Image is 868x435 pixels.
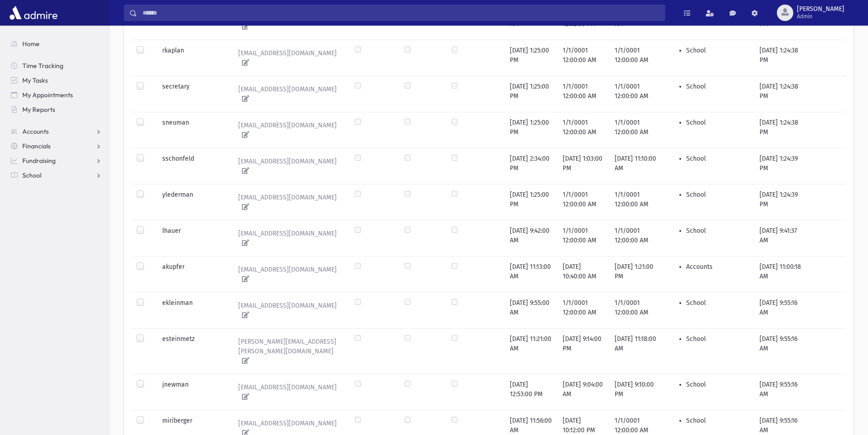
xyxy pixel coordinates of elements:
li: School [686,118,749,127]
span: My Appointments [22,91,73,99]
td: akupfer [157,256,225,292]
td: [DATE] 1:21:00 PM [609,256,663,292]
a: My Reports [4,102,109,117]
span: My Reports [22,105,55,114]
td: ylederman [157,184,225,220]
a: [EMAIL_ADDRESS][DOMAIN_NAME] [231,262,344,287]
td: 1/1/0001 12:00:00 AM [557,112,609,148]
li: School [686,154,749,163]
li: Accounts [686,262,749,272]
td: [DATE] 9:14:00 PM [557,328,609,374]
td: [DATE] 1:03:00 PM [557,148,609,184]
span: Home [22,40,40,48]
td: 1/1/0001 12:00:00 AM [557,220,609,256]
td: 1/1/0001 12:00:00 AM [609,112,663,148]
td: 1/1/0001 12:00:00 AM [557,40,609,76]
td: [DATE] 9:42:00 AM [504,220,557,256]
a: [EMAIL_ADDRESS][DOMAIN_NAME] [231,82,344,106]
td: [DATE] 11:10:00 AM [609,148,663,184]
span: Admin [797,13,844,20]
a: [EMAIL_ADDRESS][DOMAIN_NAME] [231,190,344,215]
td: [DATE] 11:13:00 AM [504,256,557,292]
td: 1/1/0001 12:00:00 AM [609,40,663,76]
td: lhauer [157,220,225,256]
td: [DATE] 1:24:38 PM [754,112,808,148]
td: [DATE] 10:40:00 AM [557,256,609,292]
span: Financials [22,142,51,150]
li: School [686,190,749,199]
td: 1/1/0001 12:00:00 AM [557,76,609,112]
td: 1/1/0001 12:00:00 AM [609,184,663,220]
li: School [686,380,749,389]
a: Accounts [4,124,109,139]
a: Home [4,37,109,51]
a: Time Tracking [4,58,109,73]
td: [DATE] 9:04:00 AM [557,374,609,410]
td: [DATE] 11:21:00 AM [504,328,557,374]
td: 1/1/0001 12:00:00 AM [609,76,663,112]
a: [EMAIL_ADDRESS][DOMAIN_NAME] [231,380,344,404]
li: School [686,82,749,91]
td: esteinmetz [157,328,225,374]
a: [EMAIL_ADDRESS][DOMAIN_NAME] [231,298,344,323]
td: 1/1/0001 12:00:00 AM [609,220,663,256]
a: [EMAIL_ADDRESS][DOMAIN_NAME] [231,154,344,178]
td: [DATE] 11:18:00 AM [609,328,663,374]
span: School [22,171,41,179]
a: My Appointments [4,88,109,102]
a: Fundraising [4,153,109,168]
td: sschonfeld [157,148,225,184]
td: [DATE] 9:55:16 AM [754,292,808,328]
td: 1/1/0001 12:00:00 AM [557,292,609,328]
a: [EMAIL_ADDRESS][DOMAIN_NAME] [231,118,344,142]
td: [DATE] 1:25:00 PM [504,112,557,148]
td: [DATE] 2:34:00 PM [504,148,557,184]
li: School [686,46,749,55]
a: [EMAIL_ADDRESS][DOMAIN_NAME] [231,46,344,70]
td: [DATE] 9:41:37 AM [754,220,808,256]
td: secretary [157,76,225,112]
td: [DATE] 1:24:38 PM [754,76,808,112]
td: rkaplan [157,40,225,76]
li: School [686,226,749,236]
td: [DATE] 9:55:00 AM [504,292,557,328]
td: [DATE] 1:25:00 PM [504,40,557,76]
td: 1/1/0001 12:00:00 AM [609,292,663,328]
td: [DATE] 9:10:00 PM [609,374,663,410]
td: [DATE] 1:25:00 PM [504,76,557,112]
td: ekleinman [157,292,225,328]
td: [DATE] 1:24:38 PM [754,40,808,76]
span: Time Tracking [22,62,63,70]
td: jnewman [157,374,225,410]
a: Financials [4,139,109,153]
a: [EMAIL_ADDRESS][DOMAIN_NAME] [231,226,344,251]
td: [DATE] 1:24:39 PM [754,184,808,220]
td: [DATE] 9:55:16 AM [754,374,808,410]
li: School [686,334,749,344]
td: [DATE] 1:25:00 PM [504,184,557,220]
td: 1/1/0001 12:00:00 AM [557,184,609,220]
td: [DATE] 11:00:18 AM [754,256,808,292]
td: sneuman [157,112,225,148]
a: My Tasks [4,73,109,88]
img: AdmirePro [7,4,60,22]
td: [DATE] 1:24:39 PM [754,148,808,184]
a: [PERSON_NAME][EMAIL_ADDRESS][PERSON_NAME][DOMAIN_NAME] [231,334,344,368]
span: My Tasks [22,76,48,84]
li: School [686,416,749,425]
input: Search [137,5,665,21]
td: [DATE] 9:55:16 AM [754,328,808,374]
li: School [686,298,749,308]
span: [PERSON_NAME] [797,5,844,13]
a: School [4,168,109,183]
td: [DATE] 12:53:00 PM [504,374,557,410]
span: Fundraising [22,157,56,165]
span: Accounts [22,127,49,136]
